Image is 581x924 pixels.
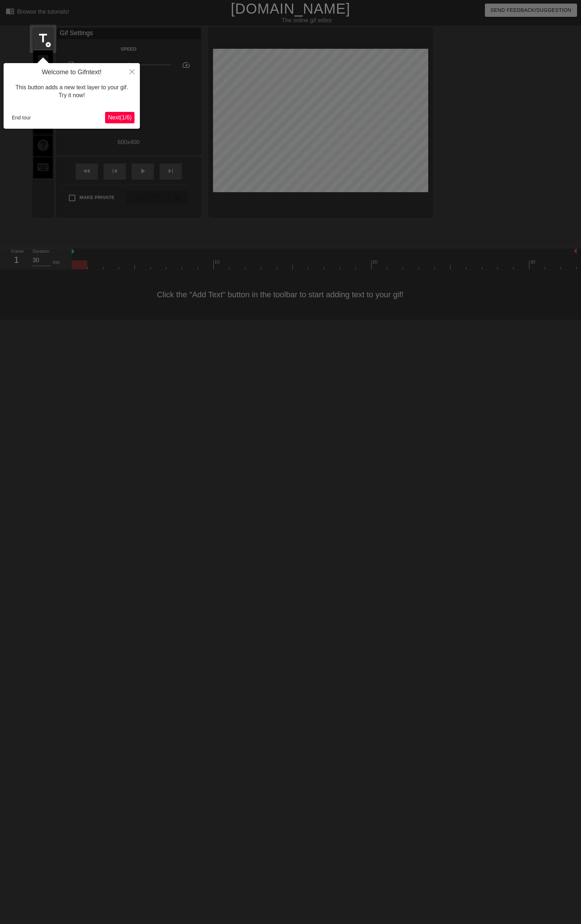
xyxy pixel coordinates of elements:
[9,112,34,123] button: End tour
[124,63,140,80] button: Close
[108,114,132,120] span: Next ( 1 / 6 )
[9,76,134,107] div: This button adds a new text layer to your gif. Try it now!
[105,112,134,123] button: Next
[9,68,134,76] h4: Welcome to Gifntext!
